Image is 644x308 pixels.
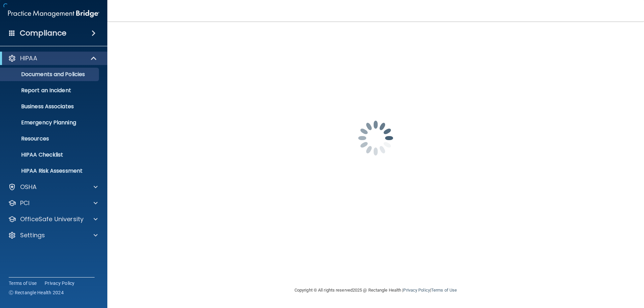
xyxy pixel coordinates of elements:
[45,280,75,287] a: Privacy Policy
[20,54,37,62] p: HIPAA
[431,288,457,293] a: Terms of Use
[342,105,409,172] img: spinner.e123f6fc.gif
[20,215,84,223] p: OfficeSafe University
[8,183,98,191] a: OSHA
[20,199,30,207] p: PCI
[8,231,98,239] a: Settings
[9,289,64,296] span: Ⓒ Rectangle Health 2024
[4,135,96,142] p: Resources
[8,215,98,223] a: OfficeSafe University
[253,280,498,301] div: Copyright © All rights reserved 2025 @ Rectangle Health | |
[20,183,37,191] p: OSHA
[4,87,96,94] p: Report an Incident
[4,103,96,110] p: Business Associates
[20,28,66,38] h4: Compliance
[8,199,98,207] a: PCI
[8,54,97,62] a: HIPAA
[4,168,96,174] p: HIPAA Risk Assessment
[9,280,37,287] a: Terms of Use
[4,151,96,158] p: HIPAA Checklist
[8,7,99,20] img: PMB logo
[4,119,96,126] p: Emergency Planning
[4,71,96,78] p: Documents and Policies
[403,288,430,293] a: Privacy Policy
[20,231,45,239] p: Settings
